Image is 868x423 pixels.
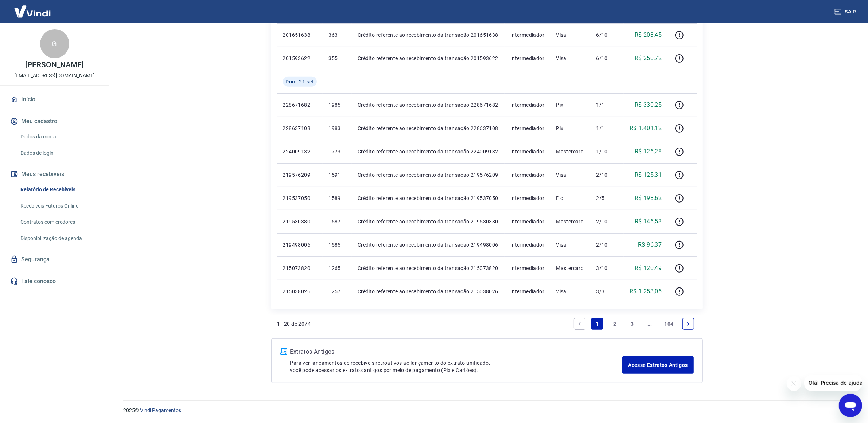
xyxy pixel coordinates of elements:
a: Page 2 [609,318,620,330]
div: G [40,29,69,58]
p: Pix [556,101,584,109]
p: Extratos Antigos [290,348,623,356]
p: 1591 [328,171,346,179]
p: Visa [556,288,584,295]
p: R$ 96,37 [638,240,662,249]
span: Dom, 21 set [286,78,314,85]
span: Olá! Precisa de ajuda? [4,5,61,11]
p: Mastercard [556,265,584,272]
p: Crédito referente ao recebimento da transação 228671682 [358,101,499,109]
img: ícone [280,348,287,355]
button: Sair [833,5,859,19]
p: 6/10 [596,31,618,39]
p: Crédito referente ao recebimento da transação 201651638 [358,31,499,39]
p: Crédito referente ao recebimento da transação 219530380 [358,218,499,225]
p: 1587 [328,218,346,225]
p: 1/1 [596,101,618,109]
p: R$ 1.401,12 [630,124,662,133]
p: 219530380 [283,218,317,225]
p: 1 - 20 de 2074 [277,320,311,328]
a: Previous page [574,318,585,330]
img: Vindi [9,0,56,23]
p: Crédito referente ao recebimento da transação 219498006 [358,241,499,248]
p: [EMAIL_ADDRESS][DOMAIN_NAME] [14,72,95,79]
p: Intermediador [510,125,545,132]
p: Crédito referente ao recebimento da transação 215073820 [358,265,499,272]
p: 363 [328,31,346,39]
p: Para ver lançamentos de recebíveis retroativos ao lançamento do extrato unificado, você pode aces... [290,359,623,374]
p: 3/10 [596,265,618,272]
p: R$ 193,62 [635,194,662,203]
p: 355 [328,55,346,62]
a: Dados de login [17,146,100,161]
p: Intermediador [510,55,545,62]
p: Intermediador [510,218,545,225]
p: Intermediador [510,31,545,39]
p: Crédito referente ao recebimento da transação 201593622 [358,55,499,62]
a: Vindi Pagamentos [140,407,181,413]
a: Acesse Extratos Antigos [622,356,693,374]
p: Visa [556,31,584,39]
p: Intermediador [510,101,545,109]
p: 2/10 [596,171,618,179]
p: Pix [556,125,584,132]
p: Mastercard [556,148,584,155]
p: R$ 146,53 [635,217,662,226]
p: 2/5 [596,195,618,202]
p: 1585 [328,241,346,248]
p: R$ 1.253,06 [630,287,662,296]
a: Page 104 [661,318,676,330]
p: 2/10 [596,218,618,225]
p: R$ 126,28 [635,147,662,156]
a: Segurança [9,251,100,267]
p: Intermediador [510,148,545,155]
p: Crédito referente ao recebimento da transação 219576209 [358,171,499,179]
a: Contratos com credores [17,215,100,230]
p: Intermediador [510,195,545,202]
p: 201651638 [283,31,317,39]
p: R$ 120,49 [635,264,662,273]
p: 3/3 [596,288,618,295]
button: Meu cadastro [9,113,100,129]
p: 228671682 [283,101,317,109]
a: Page 1 is your current page [591,318,603,330]
p: 6/10 [596,55,618,62]
iframe: Fechar mensagem [787,376,801,391]
p: Mastercard [556,218,584,225]
ul: Pagination [571,315,697,333]
a: Next page [682,318,694,330]
p: Visa [556,171,584,179]
a: Page 3 [626,318,638,330]
p: 1983 [328,125,346,132]
p: R$ 203,45 [635,31,662,39]
button: Meus recebíveis [9,166,100,182]
p: 219498006 [283,241,317,248]
a: Dados da conta [17,129,100,144]
iframe: Mensagem da empresa [804,375,862,391]
iframe: Botão para abrir a janela de mensagens [839,394,862,417]
p: R$ 125,31 [635,171,662,179]
p: R$ 330,25 [635,101,662,109]
a: Relatório de Recebíveis [17,182,100,197]
p: 201593622 [283,55,317,62]
p: 224009132 [283,148,317,155]
p: [PERSON_NAME] [25,61,83,69]
p: 1985 [328,101,346,109]
p: 1257 [328,288,346,295]
a: Recebíveis Futuros Online [17,199,100,214]
p: Crédito referente ao recebimento da transação 219537050 [358,195,499,202]
a: Disponibilização de agenda [17,231,100,246]
a: Fale conosco [9,273,100,289]
p: 219537050 [283,195,317,202]
p: Crédito referente ao recebimento da transação 215038026 [358,288,499,295]
p: Intermediador [510,241,545,248]
a: Início [9,91,100,107]
p: Crédito referente ao recebimento da transação 228637108 [358,125,499,132]
p: 1/1 [596,125,618,132]
a: Jump forward [644,318,655,330]
p: Visa [556,241,584,248]
p: 1773 [328,148,346,155]
p: 215038026 [283,288,317,295]
p: Intermediador [510,265,545,272]
p: Visa [556,55,584,62]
